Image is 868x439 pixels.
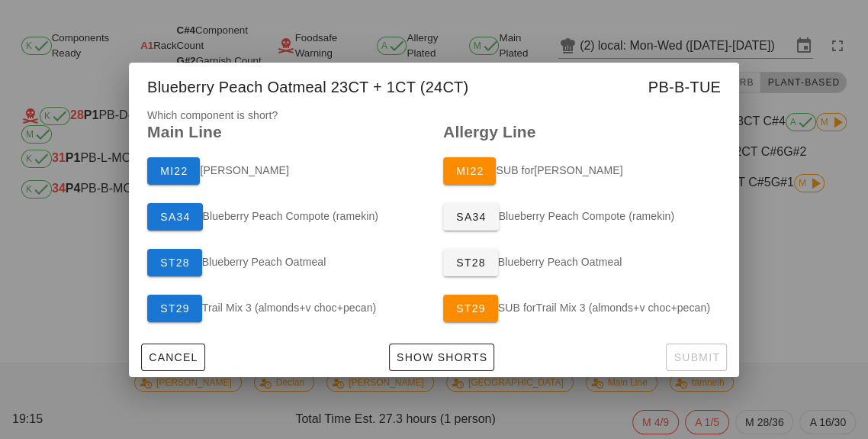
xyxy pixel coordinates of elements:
button: SA34 [147,203,203,231]
button: ST28 [443,249,498,276]
button: MI22 [443,157,496,185]
button: ST29 [147,295,202,322]
span: ST28 [159,257,190,269]
h2: Main Line [147,124,425,140]
span: Cancel [148,351,198,363]
div: Blueberry Peach Oatmeal [138,240,434,286]
button: SA34 [443,203,499,231]
button: Show Shorts [389,344,495,371]
span: ST29 [455,302,486,315]
h2: Allergy Line [443,124,721,140]
div: Trail Mix 3 (almonds+v choc+pecan) [138,286,434,331]
span: SA34 [159,211,191,223]
span: MI22 [159,165,188,177]
div: Blueberry Peach Compote (ramekin) [138,194,434,240]
button: ST29 [443,295,498,322]
span: PB-B-TUE [648,75,721,99]
button: ST28 [147,249,202,276]
div: [PERSON_NAME] [434,148,730,194]
div: Which component is short? [129,107,739,337]
div: [PERSON_NAME] [138,148,434,194]
span: ST29 [159,302,190,315]
span: Show Shorts [396,351,488,363]
span: SUB for [496,163,534,176]
span: SUB for [498,301,536,313]
span: SA34 [455,211,487,223]
div: Blueberry Peach Compote (ramekin) [434,194,730,240]
div: Blueberry Peach Oatmeal 23CT + 1CT (24CT) [129,63,739,107]
button: Cancel [141,344,205,371]
div: Blueberry Peach Oatmeal [434,240,730,286]
div: Trail Mix 3 (almonds+v choc+pecan) [434,286,730,331]
span: ST28 [455,257,486,269]
span: MI22 [455,165,484,177]
button: MI22 [147,157,200,185]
